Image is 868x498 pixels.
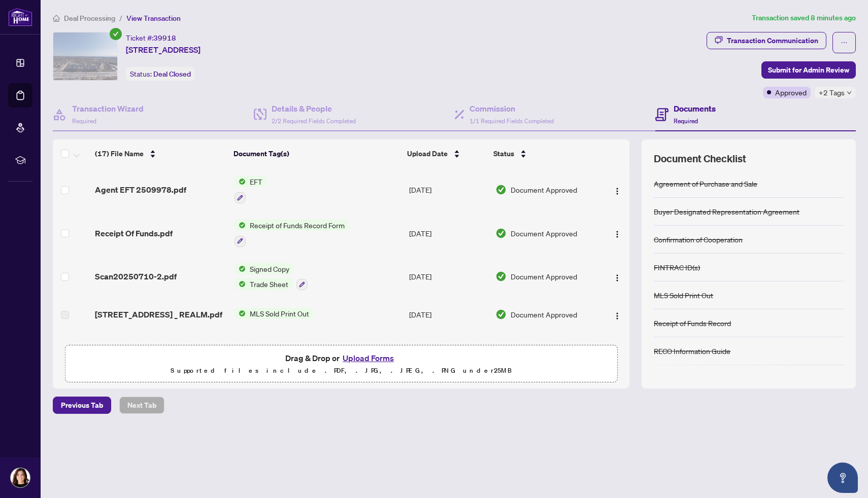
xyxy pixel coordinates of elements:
[403,139,489,168] th: Upload Date
[235,176,266,203] button: Status IconEFT
[654,317,731,329] div: Receipt of Funds Record
[654,262,700,273] div: FINTRAC ID(s)
[407,148,448,159] span: Upload Date
[91,139,230,168] th: (17) File Name
[761,61,856,79] button: Submit for Admin Review
[95,308,222,321] span: [STREET_ADDRESS] _ REALM.pdf
[613,312,621,320] img: Logo
[235,263,246,274] img: Status Icon
[819,87,845,98] span: +2 Tags
[235,220,246,231] img: Status Icon
[246,308,313,319] span: MLS Sold Print Out
[8,8,32,26] img: logo
[126,14,181,23] span: View Transaction
[235,263,308,291] button: Status IconSigned CopyStatus IconTrade Sheet
[752,12,856,24] article: Transaction saved 8 minutes ago
[495,184,507,195] img: Document Status
[609,306,625,323] button: Logo
[654,178,757,189] div: Agreement of Purchase and Sale
[95,227,173,239] span: Receipt Of Funds.pdf
[61,397,103,413] span: Previous Tab
[654,345,730,357] div: RECO Information Guide
[126,67,195,81] div: Status:
[272,102,356,115] h4: Details & People
[64,14,115,23] span: Deal Processing
[72,102,144,115] h4: Transaction Wizard
[153,69,191,79] span: Deal Closed
[768,62,849,78] span: Submit for Admin Review
[613,274,621,282] img: Logo
[707,32,826,49] button: Transaction Communication
[126,44,201,56] span: [STREET_ADDRESS]
[126,32,176,44] div: Ticket #:
[340,351,397,365] button: Upload Forms
[511,184,577,195] span: Document Approved
[405,298,491,331] td: [DATE]
[727,32,818,49] div: Transaction Communication
[53,15,60,22] span: home
[654,234,743,245] div: Confirmation of Cooperation
[470,117,554,125] span: 1/1 Required Fields Completed
[246,278,292,290] span: Trade Sheet
[609,182,625,198] button: Logo
[405,331,491,371] td: [DATE]
[95,339,226,363] span: [STREET_ADDRESS]-Trade sheet-Cinzia to review.pdf
[511,309,577,320] span: Document Approved
[72,365,611,377] p: Supported files include .PDF, .JPG, .JPEG, .PNG under 25 MB
[53,397,111,414] button: Previous Tab
[511,228,577,239] span: Document Approved
[511,271,577,282] span: Document Approved
[847,90,852,95] span: down
[654,290,713,301] div: MLS Sold Print Out
[827,463,858,493] button: Open asap
[65,345,617,383] span: Drag & Drop orUpload FormsSupported files include .PDF, .JPG, .JPEG, .PNG under25MB
[235,176,246,187] img: Status Icon
[405,211,491,255] td: [DATE]
[11,468,30,487] img: Profile Icon
[246,220,349,231] span: Receipt of Funds Record Form
[841,39,848,46] span: ellipsis
[495,228,507,239] img: Document Status
[495,271,507,282] img: Document Status
[609,268,625,284] button: Logo
[405,255,491,299] td: [DATE]
[72,117,96,125] span: Required
[470,102,554,115] h4: Commission
[95,148,144,159] span: (17) File Name
[53,32,117,80] img: IMG-N12073604_1.jpg
[110,28,122,40] span: check-circle
[153,33,176,43] span: 39918
[95,184,186,196] span: Agent EFT 2509978.pdf
[489,139,596,168] th: Status
[229,139,403,168] th: Document Tag(s)
[235,308,313,319] button: Status IconMLS Sold Print Out
[285,351,397,365] span: Drag & Drop or
[609,225,625,241] button: Logo
[119,12,122,24] li: /
[246,263,293,274] span: Signed Copy
[272,117,356,125] span: 2/2 Required Fields Completed
[405,168,491,211] td: [DATE]
[654,152,746,166] span: Document Checklist
[235,278,246,290] img: Status Icon
[246,176,266,187] span: EFT
[235,308,246,319] img: Status Icon
[775,87,807,98] span: Approved
[613,187,621,195] img: Logo
[674,102,716,115] h4: Documents
[654,206,799,217] div: Buyer Designated Representation Agreement
[495,309,507,320] img: Document Status
[493,148,514,159] span: Status
[95,270,177,282] span: Scan20250710-2.pdf
[613,230,621,238] img: Logo
[119,397,164,414] button: Next Tab
[674,117,698,125] span: Required
[235,220,349,247] button: Status IconReceipt of Funds Record Form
